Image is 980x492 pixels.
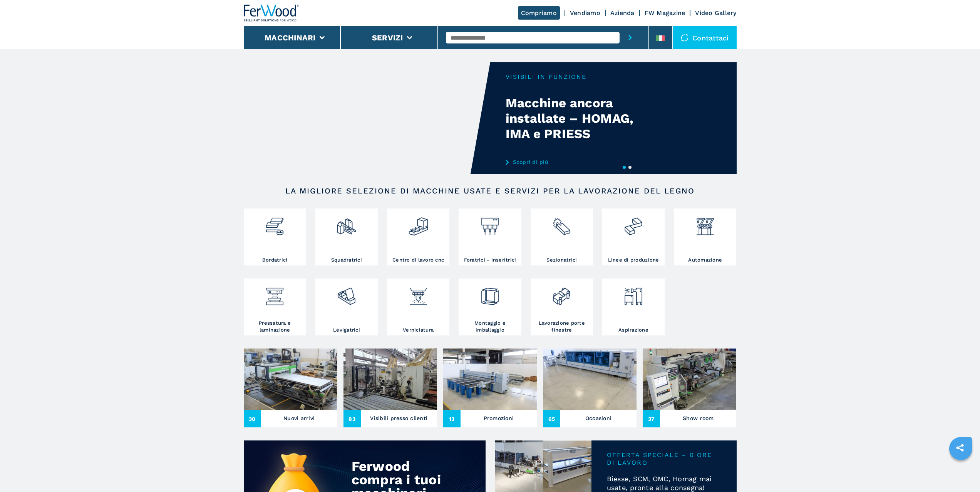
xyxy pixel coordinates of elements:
h3: Pressatura e laminazione [246,320,304,334]
span: 65 [543,410,560,427]
a: Levigatrici [315,279,378,335]
a: Aspirazione [602,279,665,335]
h3: Nuovi arrivi [283,413,315,424]
a: Scopri di più [506,159,657,165]
a: Verniciatura [387,279,449,335]
img: sezionatrici_2.png [551,210,572,237]
a: Azienda [610,9,635,17]
h3: Aspirazione [618,327,648,334]
a: Lavorazione porte finestre [531,279,593,335]
a: Centro di lavoro cnc [387,208,449,265]
h3: Verniciatura [403,327,434,334]
button: 2 [628,166,632,169]
img: pressa-strettoia.png [265,280,285,307]
button: 1 [623,166,626,169]
h3: Lavorazione porte finestre [533,320,591,334]
h3: Sezionatrici [546,257,577,264]
img: Visibili presso clienti [343,349,437,410]
h3: Bordatrici [262,257,288,264]
iframe: Chat [947,457,974,486]
img: centro_di_lavoro_cnc_2.png [408,210,429,237]
a: Squadratrici [315,208,378,265]
h3: Levigatrici [333,327,360,334]
img: squadratrici_2.png [336,210,357,237]
img: verniciatura_1.png [408,280,429,307]
a: Pressatura e laminazione [244,279,306,335]
a: Promozioni13Promozioni [443,349,537,427]
h3: Visibili presso clienti [370,413,427,424]
button: submit-button [620,26,641,49]
img: levigatrici_2.png [336,280,357,307]
img: aspirazione_1.png [623,280,643,307]
img: linee_di_produzione_2.png [623,210,643,237]
h3: Montaggio e imballaggio [461,320,519,334]
img: Nuovi arrivi [244,349,337,410]
h3: Automazione [688,257,722,264]
a: Nuovi arrivi30Nuovi arrivi [244,349,337,427]
img: lavorazione_porte_finestre_2.png [551,280,572,307]
a: Automazione [674,208,736,265]
a: Sezionatrici [531,208,593,265]
h3: Show room [683,413,714,424]
a: sharethis [950,438,970,457]
h3: Centro di lavoro cnc [392,257,444,264]
span: 83 [343,410,361,427]
a: Compriamo [518,6,560,20]
h2: LA MIGLIORE SELEZIONE DI MACCHINE USATE E SERVIZI PER LA LAVORAZIONE DEL LEGNO [268,186,712,195]
img: Contattaci [681,34,689,42]
img: automazione.png [695,210,715,237]
div: Contattaci [673,26,737,49]
img: Occasioni [543,349,637,410]
h3: Squadratrici [331,257,362,264]
a: Occasioni65Occasioni [543,349,637,427]
a: Montaggio e imballaggio [459,279,521,335]
span: 30 [244,410,261,427]
h3: Occasioni [585,413,611,424]
span: 37 [643,410,660,427]
button: Macchinari [265,33,316,42]
button: Servizi [372,33,403,42]
img: foratrici_inseritrici_2.png [480,210,500,237]
span: 13 [443,410,461,427]
img: bordatrici_1.png [265,210,285,237]
a: Foratrici - inseritrici [459,208,521,265]
a: Show room37Show room [643,349,736,427]
h3: Linee di produzione [608,257,659,264]
img: Ferwood [244,5,299,22]
h3: Promozioni [484,413,514,424]
a: Video Gallery [695,9,736,17]
a: Linee di produzione [602,208,665,265]
a: Bordatrici [244,208,306,265]
img: Promozioni [443,349,537,410]
h3: Foratrici - inseritrici [464,257,516,264]
img: Show room [643,349,736,410]
img: montaggio_imballaggio_2.png [480,280,500,307]
a: Vendiamo [570,9,600,17]
a: FW Magazine [645,9,685,17]
a: Visibili presso clienti83Visibili presso clienti [343,349,437,427]
video: Your browser does not support the video tag. [244,62,490,174]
